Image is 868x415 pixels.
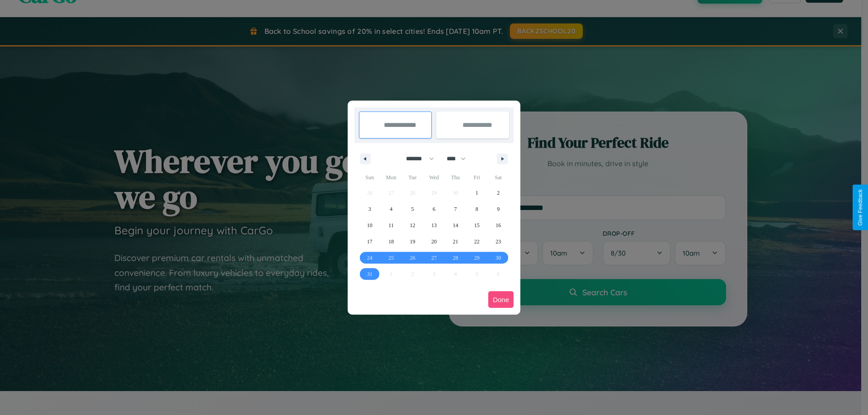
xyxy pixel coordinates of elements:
span: 17 [367,233,373,250]
button: 18 [380,233,401,250]
span: 27 [431,250,437,266]
button: 3 [359,201,380,217]
span: 13 [431,217,437,233]
span: 11 [388,217,394,233]
button: 15 [466,217,487,233]
span: 28 [453,250,458,266]
span: Sun [359,170,380,185]
span: 26 [410,250,415,266]
button: 2 [488,185,509,201]
span: 23 [495,233,501,250]
span: 6 [433,201,435,217]
button: 13 [423,217,444,233]
span: 2 [497,185,500,201]
button: 24 [359,250,380,266]
span: 21 [453,233,458,250]
span: 15 [474,217,480,233]
span: 22 [474,233,480,250]
button: 21 [445,233,466,250]
button: 12 [402,217,423,233]
button: 31 [359,266,380,282]
button: 6 [423,201,444,217]
button: 17 [359,233,380,250]
button: 26 [402,250,423,266]
span: Fri [466,170,487,185]
span: 4 [390,201,392,217]
span: Tue [402,170,423,185]
button: 11 [380,217,401,233]
span: 29 [474,250,480,266]
span: Wed [423,170,444,185]
button: 10 [359,217,380,233]
span: 7 [454,201,457,217]
span: 5 [411,201,414,217]
span: 25 [388,250,394,266]
button: 28 [445,250,466,266]
button: 5 [402,201,423,217]
span: 3 [368,201,371,217]
span: 12 [410,217,415,233]
button: 23 [488,233,509,250]
span: Thu [445,170,466,185]
span: 19 [410,233,415,250]
button: 4 [380,201,401,217]
button: 22 [466,233,487,250]
span: 31 [367,266,373,282]
button: 1 [466,185,487,201]
span: 24 [367,250,373,266]
span: 18 [388,233,394,250]
span: 30 [495,250,501,266]
span: Mon [380,170,401,185]
button: 30 [488,250,509,266]
button: 20 [423,233,444,250]
span: 8 [476,201,478,217]
button: 29 [466,250,487,266]
span: 20 [431,233,437,250]
button: 25 [380,250,401,266]
span: 16 [495,217,501,233]
div: Give Feedback [857,189,863,226]
span: Sat [488,170,509,185]
button: 16 [488,217,509,233]
button: Done [488,291,514,308]
button: 27 [423,250,444,266]
span: 1 [476,185,478,201]
button: 19 [402,233,423,250]
button: 7 [445,201,466,217]
button: 9 [488,201,509,217]
span: 14 [453,217,458,233]
span: 9 [497,201,500,217]
button: 14 [445,217,466,233]
span: 10 [367,217,373,233]
button: 8 [466,201,487,217]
